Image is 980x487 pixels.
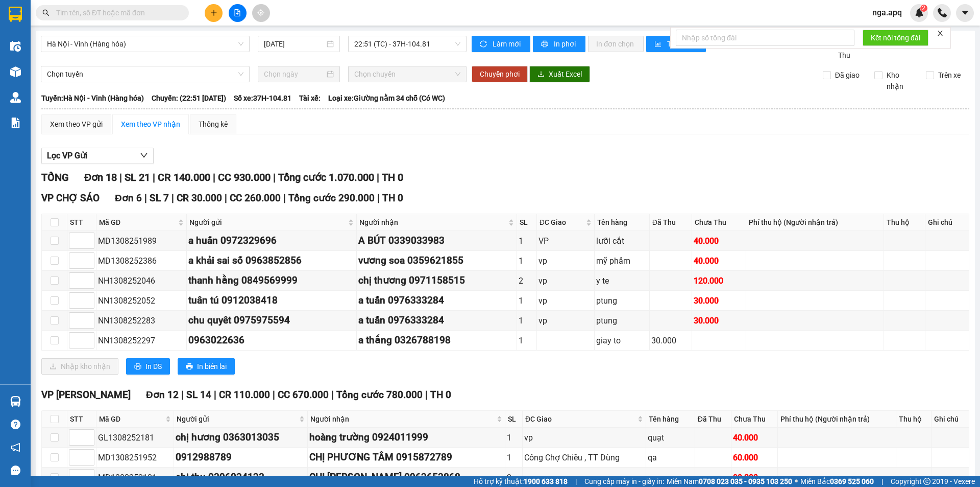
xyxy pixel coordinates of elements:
div: 2 [519,274,535,287]
span: nga.apq [864,6,910,19]
td: NN1308252297 [96,331,187,351]
button: aim [252,4,270,22]
div: vp [538,294,593,307]
input: 13/08/2025 [264,38,325,50]
span: SL 21 [125,171,150,183]
div: MD1308252386 [98,254,185,267]
span: | [575,476,577,487]
td: NN1308252052 [96,291,187,311]
div: MD1308251952 [98,451,172,464]
div: vp [538,274,593,287]
div: GL1308252181 [98,431,172,444]
span: file-add [234,9,241,16]
span: Tổng cước 290.000 [288,192,375,204]
span: caret-down [961,8,970,17]
div: 1 [519,254,535,267]
div: Xem theo VP gửi [50,119,103,130]
span: Hỗ trợ kỹ thuật: [474,476,568,487]
th: STT [67,214,96,231]
span: bar-chart [654,40,663,49]
div: a thắng 0326788198 [358,333,515,348]
b: Tuyến: Hà Nội - Vinh (Hàng hóa) [41,94,144,102]
div: vương soa 0359621855 [358,253,515,268]
span: Cung cấp máy in - giấy in: [584,476,664,487]
th: SL [517,214,537,231]
span: | [153,171,155,183]
strong: 1900 633 818 [524,477,568,485]
span: Đơn 6 [115,192,142,204]
span: | [273,171,276,183]
div: chu quyêt 0975975594 [188,313,355,328]
button: Lọc VP Gửi [41,148,154,164]
div: ptung [596,294,647,307]
span: ⚪️ [795,479,798,483]
span: Mã GD [99,217,176,228]
span: | [144,192,147,204]
div: hoàng trường 0924011999 [309,430,504,445]
span: question-circle [11,420,20,429]
span: VP CHỢ SÁO [41,192,100,204]
span: printer [134,363,141,371]
div: vp [524,431,644,444]
span: Người gửi [189,217,346,228]
div: a huấn 0972329696 [188,233,355,248]
div: A BÚT 0339033983 [358,233,515,248]
div: ptung [596,314,647,327]
span: Chọn chuyến [354,66,460,82]
span: Lọc VP Gửi [47,149,87,162]
div: quạt [648,431,693,444]
span: download [537,71,545,79]
button: printerIn phơi [533,36,585,52]
span: | [425,389,428,401]
img: warehouse-icon [10,66,21,77]
td: NN1308252283 [96,311,187,331]
button: printerIn DS [126,358,170,375]
span: Người nhận [359,217,506,228]
div: a tuấn 0976333284 [358,313,515,328]
div: vp [524,471,644,484]
span: | [377,192,380,204]
span: CC 260.000 [230,192,281,204]
div: 1 [519,334,535,347]
span: 22:51 (TC) - 37H-104.81 [354,36,460,52]
span: | [377,171,379,183]
div: mỹ phẩm [596,254,647,267]
div: Cổng Chợ Chiều , TT Dùng [524,451,644,464]
div: 1 [519,294,535,307]
img: warehouse-icon [10,92,21,103]
button: In đơn chọn [588,36,644,52]
span: | [881,476,883,487]
div: vp [538,314,593,327]
div: 1 [507,431,521,444]
span: notification [11,443,20,452]
td: MD1308251952 [96,448,174,468]
div: 1 [519,314,535,327]
div: CHỊ PHƯƠNG TÂM 0915872789 [309,450,504,465]
span: copyright [923,478,930,485]
span: Miền Nam [667,476,792,487]
span: printer [186,363,193,371]
span: Đã giao [831,69,864,81]
span: | [331,389,334,401]
div: chi thu 0396034123 [176,470,306,485]
div: tuân tú 0912038418 [188,293,355,308]
th: Ghi chú [932,411,969,428]
div: 1 [519,235,535,247]
div: VP [538,235,593,247]
div: giay to [596,334,647,347]
strong: 0708 023 035 - 0935 103 250 [699,477,792,485]
span: Số xe: 37H-104.81 [234,92,291,104]
span: Mã GD [99,413,163,425]
div: NN1308252297 [98,334,185,347]
button: syncLàm mới [472,36,530,52]
span: Chuyến: (22:51 [DATE]) [152,92,226,104]
span: SL 7 [150,192,169,204]
button: plus [205,4,223,22]
span: close [937,30,944,37]
sup: 2 [920,5,927,12]
th: Tên hàng [646,411,695,428]
div: Xem theo VP nhận [121,119,180,130]
span: ĐC Giao [525,413,635,425]
button: caret-down [956,4,974,22]
span: | [171,192,174,204]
